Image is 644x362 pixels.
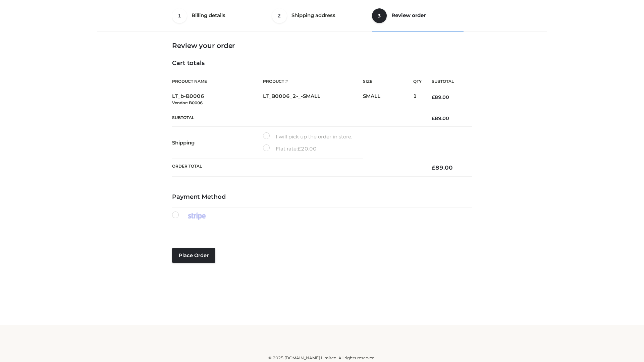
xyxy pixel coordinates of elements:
span: £ [298,145,301,152]
th: Subtotal [172,110,422,126]
td: 1 [413,89,422,110]
div: © 2025 [DOMAIN_NAME] Limited. All rights reserved. [100,355,544,361]
span: £ [432,115,435,121]
th: Product Name [172,74,263,89]
td: LT_b-B0006 [172,89,263,110]
bdi: 89.00 [432,115,449,121]
small: Vendor: B0006 [172,100,203,105]
h4: Cart totals [172,60,472,67]
label: Flat rate: [263,144,317,153]
th: Order Total [172,159,422,177]
h4: Payment Method [172,193,472,201]
bdi: 89.00 [432,94,449,100]
th: Qty [413,74,422,89]
bdi: 20.00 [298,145,317,152]
button: Place order [172,248,215,263]
th: Product # [263,74,363,89]
th: Shipping [172,127,263,159]
th: Subtotal [422,74,472,89]
td: LT_B0006_2-_-SMALL [263,89,363,110]
bdi: 89.00 [432,164,453,171]
th: Size [363,74,410,89]
label: I will pick up the order in store. [263,132,352,141]
td: SMALL [363,89,413,110]
h3: Review your order [172,42,472,50]
span: £ [432,164,435,171]
span: £ [432,94,435,100]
